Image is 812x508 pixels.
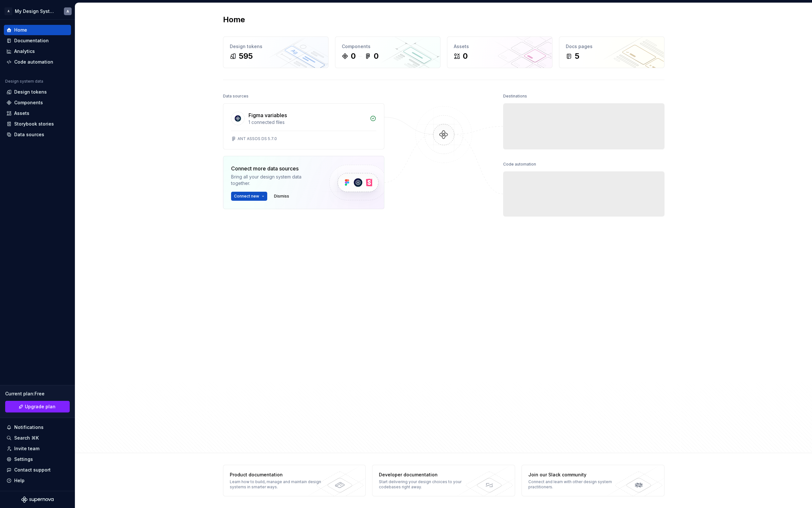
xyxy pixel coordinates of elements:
[5,79,43,84] div: Design system data
[379,479,473,490] div: Start delivering your design choices to your codebases right away.
[14,445,39,452] div: Invite team
[4,108,71,118] a: Assets
[223,92,249,101] div: Data sources
[372,465,515,496] a: Developer documentationStart delivering your design choices to your codebases right away.
[66,9,69,14] div: A
[4,36,71,46] a: Documentation
[14,121,54,127] div: Storybook stories
[4,87,71,97] a: Design tokens
[5,401,70,412] a: Upgrade plan
[447,36,553,68] a: Assets0
[559,36,665,68] a: Docs pages5
[230,472,324,478] div: Product documentation
[454,43,546,50] div: Assets
[351,51,356,61] div: 0
[14,477,25,484] div: Help
[15,8,56,15] div: My Design System
[14,467,51,473] div: Contact support
[4,422,71,432] button: Notifications
[14,89,47,95] div: Design tokens
[575,51,579,61] div: 5
[239,51,253,61] div: 595
[528,479,622,490] div: Connect and learn with other design system practitioners.
[238,136,277,141] div: ANT ASSOS DS 5.7.0
[14,37,49,44] div: Documentation
[14,110,29,117] div: Assets
[223,15,245,25] h2: Home
[4,57,71,67] a: Code automation
[4,465,71,475] button: Contact support
[566,43,658,50] div: Docs pages
[4,25,71,35] a: Home
[14,27,27,33] div: Home
[230,43,322,50] div: Design tokens
[249,119,366,126] div: 1 connected files
[522,465,665,496] a: Join our Slack communityConnect and learn with other design system practitioners.
[528,472,622,478] div: Join our Slack community
[14,48,35,55] div: Analytics
[503,92,527,101] div: Destinations
[4,46,71,56] a: Analytics
[4,475,71,486] button: Help
[503,160,536,169] div: Code automation
[4,97,71,108] a: Components
[223,103,384,149] a: Figma variables1 connected filesANT ASSOS DS 5.7.0
[14,59,53,65] div: Code automation
[342,43,434,50] div: Components
[4,129,71,140] a: Data sources
[374,51,379,61] div: 0
[231,192,267,201] button: Connect new
[14,456,33,462] div: Settings
[14,131,44,138] div: Data sources
[223,465,366,496] a: Product documentationLearn how to build, manage and maintain design systems in smarter ways.
[271,192,292,201] button: Dismiss
[5,7,12,15] div: A
[4,119,71,129] a: Storybook stories
[4,433,71,443] button: Search ⌘K
[274,194,289,199] span: Dismiss
[249,111,287,119] div: Figma variables
[14,99,43,106] div: Components
[21,496,54,503] svg: Supernova Logo
[14,435,39,441] div: Search ⌘K
[25,403,56,410] span: Upgrade plan
[231,174,318,187] div: Bring all your design system data together.
[463,51,468,61] div: 0
[4,443,71,454] a: Invite team
[1,4,74,18] button: AMy Design SystemA
[5,391,70,397] div: Current plan : Free
[234,194,259,199] span: Connect new
[14,424,44,431] div: Notifications
[230,479,324,490] div: Learn how to build, manage and maintain design systems in smarter ways.
[231,165,318,172] div: Connect more data sources
[223,36,329,68] a: Design tokens595
[335,36,441,68] a: Components00
[4,454,71,464] a: Settings
[379,472,473,478] div: Developer documentation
